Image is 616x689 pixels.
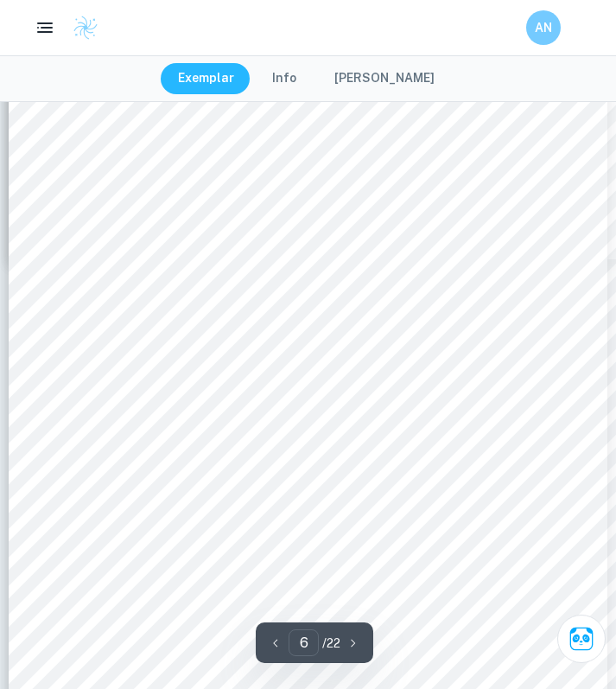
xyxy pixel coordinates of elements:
button: Exemplar [161,63,251,94]
h6: AN [534,18,554,37]
img: Clastify logo [73,15,98,41]
button: AN [526,10,561,45]
button: [PERSON_NAME] [317,63,452,94]
a: Clastify logo [62,15,98,41]
button: Ask Clai [557,615,606,663]
p: / 22 [322,634,340,653]
button: Info [255,63,314,94]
